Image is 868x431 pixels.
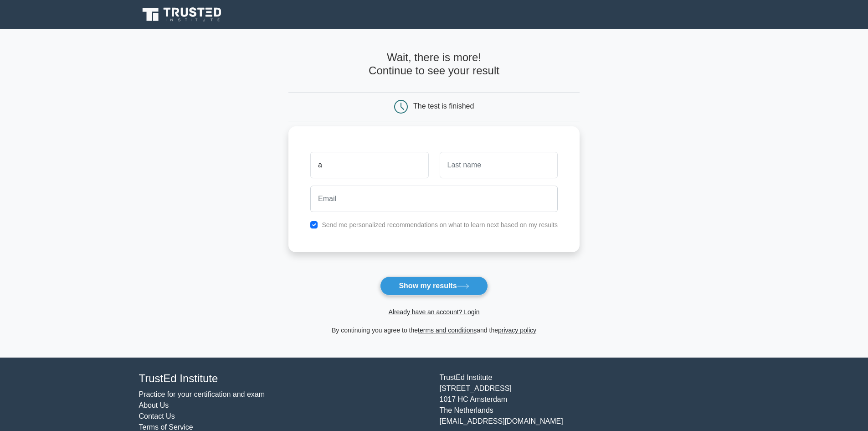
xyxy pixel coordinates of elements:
[322,221,558,228] label: Send me personalized recommendations on what to learn next based on my results
[418,327,477,334] a: terms and conditions
[310,152,428,178] input: First name
[283,325,585,336] div: By continuing you agree to the and the
[413,102,474,110] div: The test is finished
[288,51,580,78] h4: Wait, there is more! Continue to see your result
[139,372,429,385] h4: TrustEd Institute
[139,390,265,398] a: Practice for your certification and exam
[498,327,536,334] a: privacy policy
[380,276,488,296] button: Show my results
[310,186,558,212] input: Email
[139,401,169,409] a: About Us
[139,412,175,420] a: Contact Us
[139,423,193,431] a: Terms of Service
[440,152,558,178] input: Last name
[388,308,479,316] a: Already have an account? Login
